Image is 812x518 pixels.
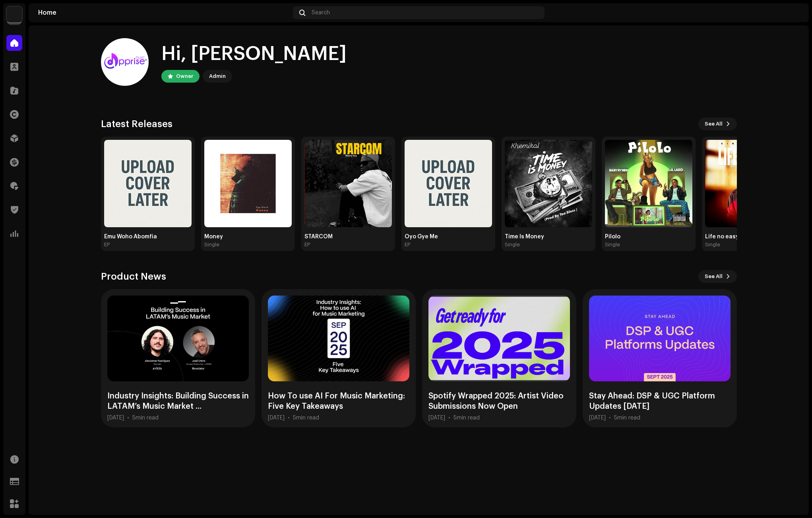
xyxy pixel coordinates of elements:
[705,234,793,240] div: Life no easy
[132,415,159,421] div: 5
[204,140,292,227] img: 9a285342-2312-452f-9a2c-b337c8864a59
[614,415,640,421] div: 5
[288,415,290,421] div: •
[605,234,692,240] div: Pilolo
[101,118,172,130] h3: Latest Releases
[505,140,592,227] img: 7d327edb-8408-47e5-a8b8-720084d72d6e
[428,415,445,421] div: [DATE]
[705,269,723,284] span: See All
[304,140,392,227] img: b25a8653-e35b-445a-a4d7-95e0c91acb2a
[38,10,290,16] div: Home
[605,242,620,248] div: Single
[405,242,410,248] div: EP
[448,415,450,421] div: •
[104,234,192,240] div: Emu Woho Abomfia
[136,415,159,421] span: min read
[209,72,226,81] div: Admin
[705,242,720,248] div: Single
[101,270,166,283] h3: Product News
[296,415,319,421] span: min read
[304,234,392,240] div: STARCOM
[293,415,319,421] div: 5
[161,41,347,67] div: Hi, [PERSON_NAME]
[204,234,292,240] div: Money
[268,391,409,412] div: How To use AI For Music Marketing: Five Key Takeaways
[405,234,492,240] div: Oyo Gye Me
[101,38,149,86] img: 94355213-6620-4dec-931c-2264d4e76804
[605,140,692,227] img: d2851e4d-86fb-461d-ba8e-5d4d8ce8cc76
[457,415,480,421] span: min read
[453,415,480,421] div: 5
[505,234,592,240] div: Time Is Money
[127,415,129,421] div: •
[176,72,193,81] div: Owner
[104,140,192,227] img: 6d875b3e-218a-4df3-9897-20ee754c539f
[204,242,219,248] div: Single
[589,391,731,412] div: Stay Ahead: DSP & UGC Platform Updates [DATE]
[698,270,737,283] button: See All
[705,140,793,227] img: ff48a4ad-da39-46f7-b172-aeff7b69a903
[268,415,285,421] div: [DATE]
[787,6,799,19] img: 94355213-6620-4dec-931c-2264d4e76804
[428,391,570,412] div: Spotify Wrapped 2025: Artist Video Submissions Now Open
[609,415,611,421] div: •
[589,415,606,421] div: [DATE]
[505,242,520,248] div: Single
[6,6,22,22] img: 1c16f3de-5afb-4452-805d-3f3454e20b1b
[698,118,737,130] button: See All
[107,391,249,412] div: Industry Insights: Building Success in LATAM’s Music Market ...
[405,140,492,227] img: d3a1a435-08fa-4595-89dd-5ba18667208c
[107,415,124,421] div: [DATE]
[617,415,640,421] span: min read
[705,116,723,132] span: See All
[312,10,330,16] span: Search
[304,242,310,248] div: EP
[104,242,110,248] div: EP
